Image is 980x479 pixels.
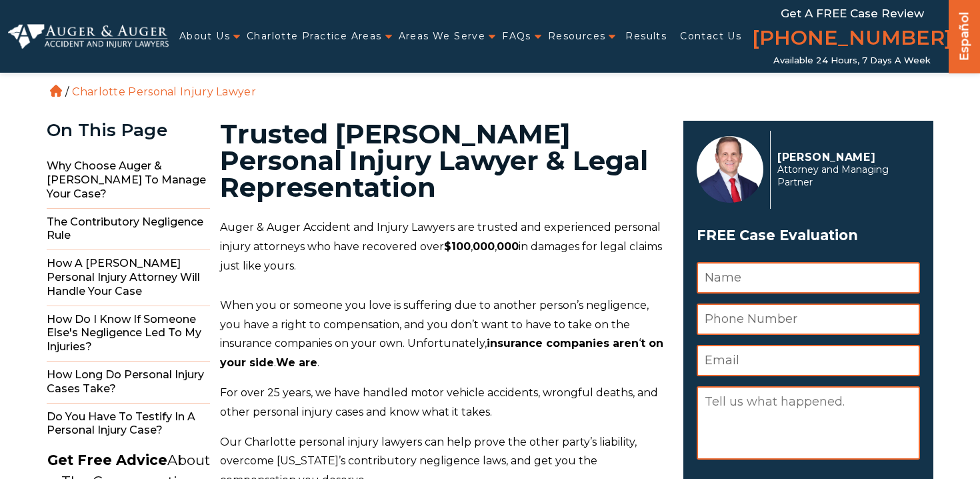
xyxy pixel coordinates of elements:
li: Charlotte Personal Injury Lawyer [69,85,259,98]
p: [PERSON_NAME] [777,151,913,163]
strong: $100 [444,240,471,253]
a: Charlotte Practice Areas [247,23,382,50]
span: The Contributory Negligence Rule [47,209,210,251]
input: Email [697,345,920,376]
strong: 000 [497,240,519,253]
input: Name [697,262,920,294]
img: Auger & Auger Accident and Injury Lawyers Logo [8,24,169,49]
p: For over 25 years, we have handled motor vehicle accidents, wrongful deaths, and other personal i... [220,384,667,422]
span: Do You Have to Testify in a Personal Injury Case? [47,404,210,445]
h1: Trusted [PERSON_NAME] Personal Injury Lawyer & Legal Representation [220,121,667,201]
a: Resources [548,23,606,50]
span: FREE Case Evaluation [697,223,920,248]
strong: Get Free Advice [47,452,167,468]
span: Attorney and Managing Partner [777,163,913,189]
a: FAQs [502,23,531,50]
a: [PHONE_NUMBER] [752,23,952,55]
a: Home [50,85,62,97]
a: Results [625,23,667,50]
span: Get a FREE Case Review [781,7,924,20]
a: Areas We Serve [399,23,486,50]
strong: We are [276,356,317,369]
span: How Long do Personal Injury Cases Take? [47,362,210,404]
strong: insurance companies aren [487,337,639,350]
img: Herbert Auger [697,136,763,203]
span: Why Choose Auger & [PERSON_NAME] to Manage Your Case? [47,153,210,208]
input: Phone Number [697,304,920,335]
div: On This Page [47,121,210,140]
span: How a [PERSON_NAME] Personal Injury Attorney Will Handle Your Case [47,250,210,306]
p: Auger & Auger Accident and Injury Lawyers are trusted and experienced personal injury attorneys w... [220,218,667,276]
strong: 000 [473,240,495,253]
a: Contact Us [680,23,741,50]
span: Available 24 Hours, 7 Days a Week [773,55,931,66]
p: When you or someone you love is suffering due to another person’s negligence, you have a right to... [220,296,667,373]
a: About Us [179,23,230,50]
span: How do I Know if Someone Else's Negligence Led to My Injuries? [47,306,210,362]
